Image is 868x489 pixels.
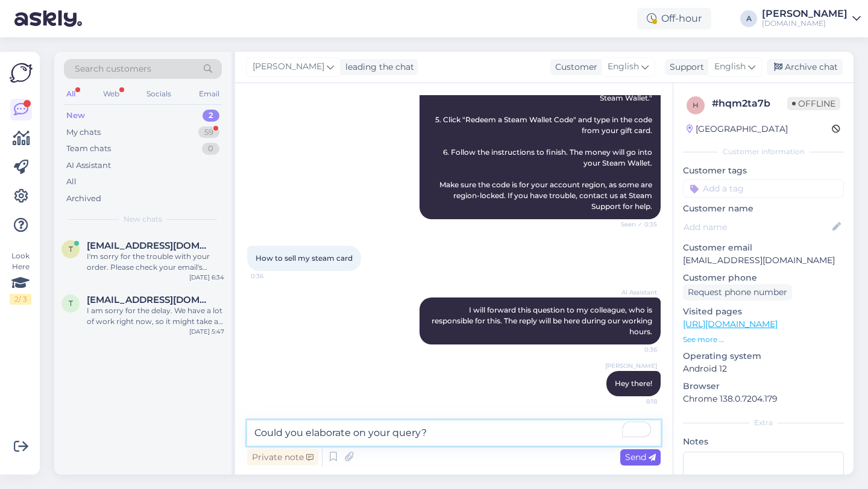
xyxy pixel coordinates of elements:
span: New chats [124,214,162,225]
input: Add a tag [683,179,844,198]
span: 8:18 [612,397,657,406]
input: Add name [684,220,830,234]
span: English [714,60,746,73]
p: Chrome 138.0.7204.179 [683,393,844,405]
div: 0 [202,143,219,155]
div: [GEOGRAPHIC_DATA] [687,123,788,135]
p: Customer email [683,241,844,254]
div: All [64,86,78,102]
div: New [66,110,85,122]
span: How to sell my steam card [256,254,353,263]
p: Operating system [683,350,844,363]
p: Android 12 [683,363,844,375]
div: [PERSON_NAME] [762,9,848,19]
p: Customer tags [683,164,844,177]
div: [DOMAIN_NAME] [762,19,848,28]
div: Socials [144,86,174,102]
span: tarvopuusepp@gmail.com [87,240,212,251]
div: Archive chat [767,59,843,75]
span: English [608,60,639,73]
div: Extra [683,417,844,428]
span: Send [625,452,656,463]
div: Customer information [683,146,844,157]
div: AI Assistant [66,160,111,172]
p: [EMAIL_ADDRESS][DOMAIN_NAME] [683,254,844,267]
div: Off-hour [637,8,711,30]
div: Support [665,61,704,73]
span: Seen ✓ 0:35 [612,220,657,229]
a: [URL][DOMAIN_NAME] [683,319,778,329]
div: leading the chat [341,61,414,73]
p: Customer phone [683,272,844,284]
div: [DATE] 5:47 [189,327,224,336]
span: t [69,299,73,308]
div: My chats [66,126,101,139]
div: [DATE] 6:34 [189,273,224,282]
p: Customer name [683,202,844,215]
p: Notes [683,435,844,448]
div: Team chats [66,143,111,155]
span: AI Assistant [612,288,657,297]
span: I will forward this question to my colleague, who is responsible for this. The reply will be here... [432,305,654,336]
span: h [693,101,699,110]
div: A [740,10,757,27]
span: Hey there! [615,379,652,388]
span: tammexas84@hot.ee [87,294,212,305]
textarea: To enrich screen reader interactions, please activate Accessibility in Grammarly extension settings [247,420,661,446]
div: Private note [247,449,318,466]
div: Email [197,86,222,102]
div: # hqm2ta7b [712,96,787,111]
a: [PERSON_NAME][DOMAIN_NAME] [762,9,861,28]
img: Askly Logo [10,61,33,84]
span: 0:36 [251,272,296,281]
div: Web [101,86,122,102]
div: 2 [203,110,219,122]
div: Request phone number [683,284,792,301]
p: See more ... [683,334,844,345]
span: [PERSON_NAME] [253,60,324,73]
div: Archived [66,193,101,205]
p: Browser [683,380,844,393]
span: Offline [787,97,840,110]
div: 2 / 3 [10,294,31,305]
p: Visited pages [683,305,844,318]
span: 0:36 [612,345,657,354]
div: I am sorry for the delay. We have a lot of work right now, so it might take a bit longer to send ... [87,305,224,327]
span: t [69,244,73,254]
span: [PERSON_NAME] [605,361,657,370]
div: All [66,176,77,188]
div: I'm sorry for the trouble with your order. Please check your email's spam or junk folders, as our... [87,251,224,273]
div: Look Here [10,251,31,305]
div: Customer [550,61,597,73]
span: Search customers [75,63,151,75]
div: 59 [198,126,219,139]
